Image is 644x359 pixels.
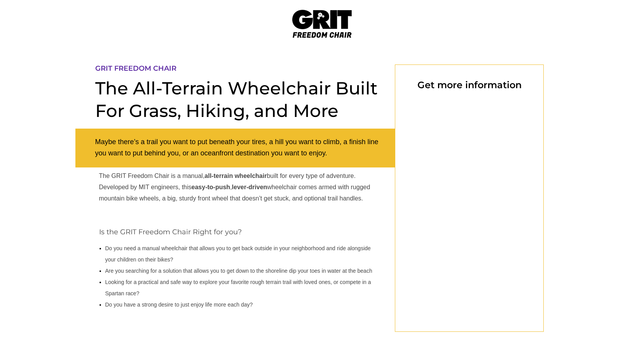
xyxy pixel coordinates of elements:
[192,184,230,190] strong: easy-to-push
[95,138,379,157] span: Maybe there’s a trail you want to put beneath your tires, a hill you want to climb, a finish line...
[99,228,242,236] span: Is the GRIT Freedom Chair Right for you?
[95,77,378,121] span: The All-Terrain Wheelchair Built For Grass, Hiking, and More
[105,245,371,263] span: Do you need a manual wheelchair that allows you to get back outside in your neighborhood and ride...
[95,64,176,73] span: GRIT FREEDOM CHAIR
[105,301,253,308] span: Do you have a strong desire to just enjoy life more each day?
[232,184,267,190] strong: lever-driven
[408,102,531,311] iframe: Form 0
[105,268,372,274] span: Are you searching for a solution that allows you to get down to the shoreline dip your toes in wa...
[204,173,267,179] strong: all-terrain wheelchair
[105,279,371,296] span: Looking for a practical and safe way to explore your favorite rough terrain trail with loved ones...
[99,173,370,202] span: The GRIT Freedom Chair is a manual, built for every type of adventure. Developed by MIT engineers...
[417,79,522,91] span: Get more information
